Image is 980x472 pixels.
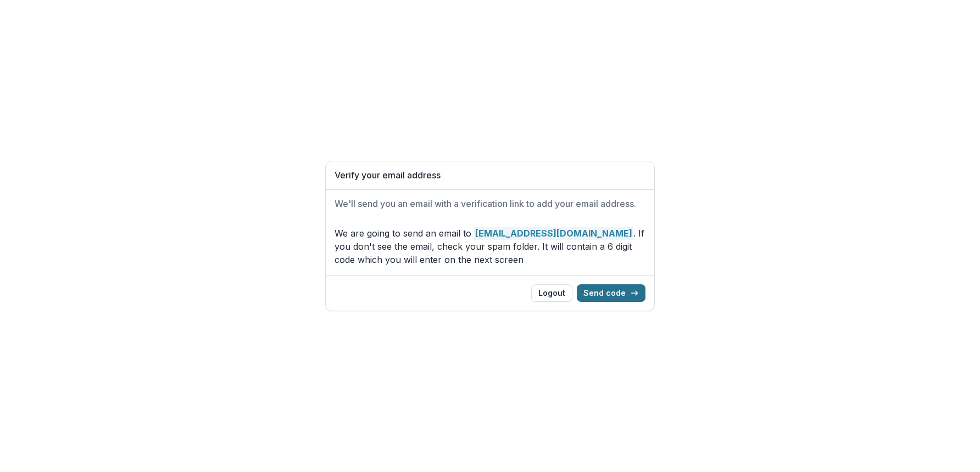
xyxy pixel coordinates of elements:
button: Send code [577,284,645,302]
p: We are going to send an email to . If you don't see the email, check your spam folder. It will co... [335,227,645,266]
button: Logout [531,284,572,302]
h2: We'll send you an email with a verification link to add your email address. [335,199,645,209]
strong: [EMAIL_ADDRESS][DOMAIN_NAME] [474,227,633,240]
h1: Verify your email address [335,170,645,181]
